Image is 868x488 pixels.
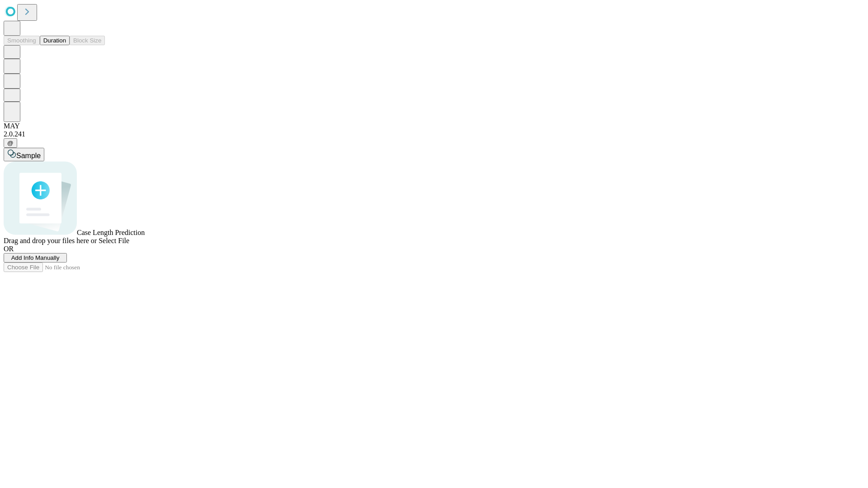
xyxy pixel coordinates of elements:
[4,245,14,253] span: OR
[70,36,105,45] button: Block Size
[4,36,40,45] button: Smoothing
[40,36,70,45] button: Duration
[11,254,60,261] span: Add Info Manually
[77,229,145,236] span: Case Length Prediction
[4,122,864,130] div: MAY
[4,138,17,148] button: @
[4,237,97,244] span: Drag and drop your files here or
[16,152,41,160] span: Sample
[4,253,67,263] button: Add Info Manually
[99,237,129,244] span: Select File
[7,140,14,146] span: @
[4,130,864,138] div: 2.0.241
[4,148,44,161] button: Sample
